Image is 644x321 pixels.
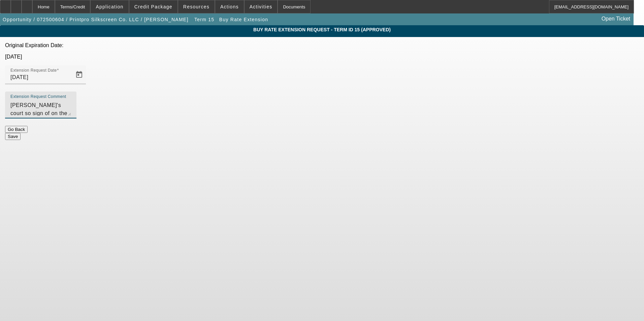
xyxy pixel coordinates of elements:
p: Original Expiration Date: [5,42,639,48]
span: Actions [220,4,239,9]
button: Save [5,133,21,140]
button: Actions [215,0,244,13]
span: Application [96,4,123,9]
span: Opportunity / 072500604 / Printpro Silkscreen Co. LLC / [PERSON_NAME] [3,17,189,22]
span: Resources [183,4,210,9]
button: Buy Rate Extension [218,13,270,26]
span: Term 15 [194,17,214,22]
button: Go Back [5,126,28,133]
button: Activities [245,0,278,13]
button: Application [91,0,128,13]
mat-label: Extension Request Date [10,68,57,73]
button: Open calendar [72,68,86,81]
span: Buy Rate Extension Request - Term ID 15 (Approved) [5,27,639,32]
p: [DATE] [5,54,639,60]
button: Credit Package [129,0,178,13]
span: Buy Rate Extension [219,17,268,22]
button: Term 15 [193,13,216,26]
span: Activities [250,4,272,9]
mat-label: Extension Request Comment [10,95,66,99]
button: Resources [178,0,215,13]
a: Open Ticket [599,13,633,25]
span: Credit Package [134,4,172,9]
